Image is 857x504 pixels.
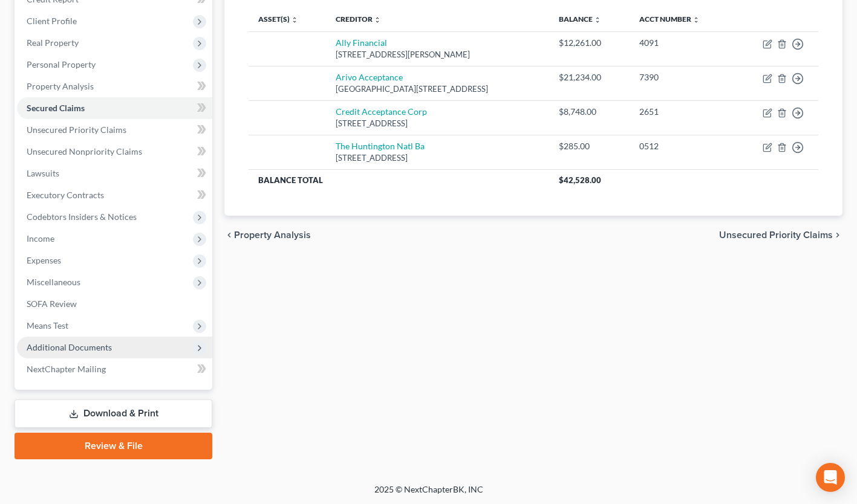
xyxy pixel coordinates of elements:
[816,463,845,492] div: Open Intercom Messenger
[17,119,212,141] a: Unsecured Priority Claims
[27,233,54,244] span: Income
[559,71,620,83] div: $21,234.00
[27,124,126,135] span: Unsecured Priority Claims
[336,106,427,117] a: Credit Acceptance Corp
[639,106,724,118] div: 2651
[27,255,61,265] span: Expenses
[336,37,387,48] a: Ally Financial
[594,16,601,24] i: unfold_more
[559,106,620,118] div: $8,748.00
[336,15,381,24] a: Creditor unfold_more
[639,71,724,83] div: 7390
[27,37,79,48] span: Real Property
[17,141,212,163] a: Unsecured Nonpriority Claims
[15,399,212,428] a: Download & Print
[639,140,724,152] div: 0512
[224,230,311,240] button: chevron_left Property Analysis
[27,16,77,26] span: Client Profile
[692,16,700,24] i: unfold_more
[336,141,425,151] a: The Huntington Natl Ba
[17,184,212,206] a: Executory Contracts
[27,364,106,374] span: NextChapter Mailing
[719,230,842,240] button: Unsecured Priority Claims chevron_right
[833,230,842,240] i: chevron_right
[249,169,549,191] th: Balance Total
[17,76,212,97] a: Property Analysis
[559,140,620,152] div: $285.00
[27,299,77,309] span: SOFA Review
[17,293,212,315] a: SOFA Review
[719,230,833,240] span: Unsecured Priority Claims
[336,118,539,129] div: [STREET_ADDRESS]
[291,16,298,24] i: unfold_more
[336,83,539,95] div: [GEOGRAPHIC_DATA][STREET_ADDRESS]
[336,72,403,82] a: Arivo Acceptance
[17,97,212,119] a: Secured Claims
[374,16,381,24] i: unfold_more
[27,212,137,222] span: Codebtors Insiders & Notices
[27,190,104,200] span: Executory Contracts
[27,168,59,178] span: Lawsuits
[258,15,298,24] a: Asset(s) unfold_more
[15,433,212,459] a: Review & File
[27,146,142,157] span: Unsecured Nonpriority Claims
[27,103,85,113] span: Secured Claims
[224,230,234,240] i: chevron_left
[27,320,68,331] span: Means Test
[336,152,539,164] div: [STREET_ADDRESS]
[27,81,94,91] span: Property Analysis
[336,49,539,60] div: [STREET_ADDRESS][PERSON_NAME]
[639,15,700,24] a: Acct Number unfold_more
[27,59,96,69] span: Personal Property
[559,37,620,49] div: $12,261.00
[639,37,724,49] div: 4091
[27,342,112,352] span: Additional Documents
[234,230,311,240] span: Property Analysis
[27,277,80,287] span: Miscellaneous
[17,163,212,184] a: Lawsuits
[559,175,601,185] span: $42,528.00
[559,15,601,24] a: Balance unfold_more
[17,358,212,380] a: NextChapter Mailing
